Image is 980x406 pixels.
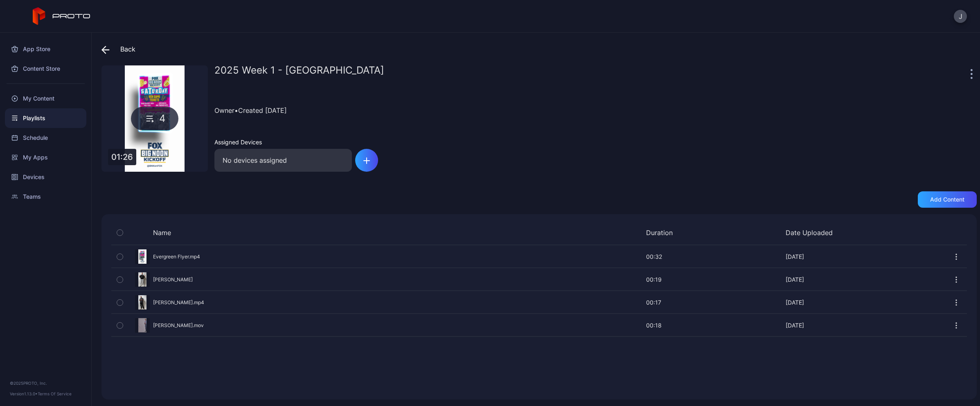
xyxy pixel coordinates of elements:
[5,89,86,108] a: My Content
[131,107,178,130] div: 4
[214,65,969,82] div: 2025 Week 1 - [GEOGRAPHIC_DATA]
[5,167,86,187] a: Devices
[214,139,352,146] div: Assigned Devices
[214,92,977,129] div: Owner • Created [DATE]
[5,59,86,79] a: Content Store
[918,191,977,208] button: Add content
[128,229,548,237] div: Name
[5,148,86,167] a: My Apps
[786,229,847,237] div: Date Uploaded
[5,187,86,206] a: Teams
[646,229,687,237] div: Duration
[10,391,38,396] span: Version 1.13.0 •
[5,108,86,128] a: Playlists
[5,39,86,59] a: App Store
[38,391,72,396] a: Terms Of Service
[954,10,967,23] button: J
[10,380,81,386] div: © 2025 PROTO, Inc.
[5,128,86,148] a: Schedule
[214,149,352,172] div: No devices assigned
[101,39,135,59] div: Back
[930,196,964,203] div: Add content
